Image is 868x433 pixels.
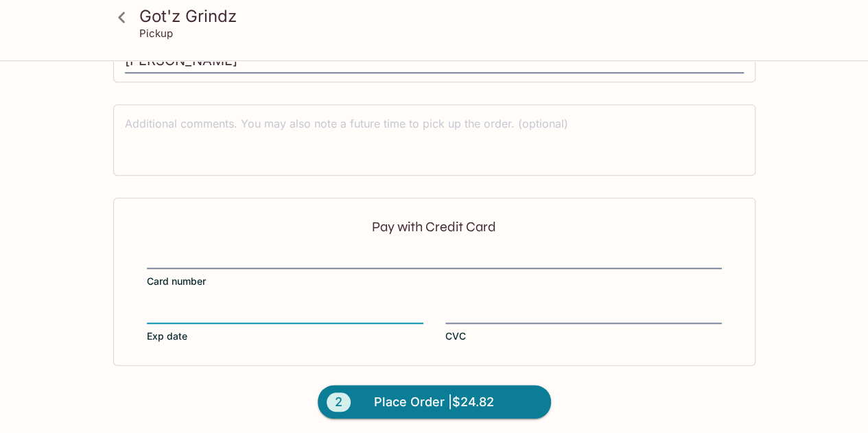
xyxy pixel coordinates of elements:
span: Card number [147,274,206,288]
p: Pay with Credit Card [147,220,722,233]
span: 2 [327,393,351,412]
p: Pickup [139,27,173,40]
span: Exp date [147,329,187,343]
iframe: Secure expiration date input frame [147,306,423,321]
span: Place Order | $24.82 [374,391,494,413]
button: 2Place Order |$24.82 [318,385,551,419]
h3: Got'z Grindz [139,5,753,27]
span: CVC [445,329,466,343]
iframe: Secure CVC input frame [445,306,722,321]
iframe: Secure card number input frame [147,251,722,266]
